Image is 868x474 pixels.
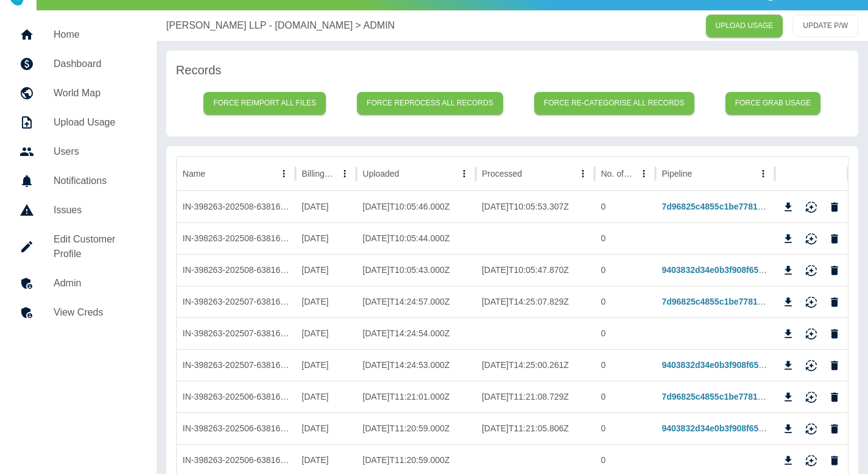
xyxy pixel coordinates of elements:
[203,92,326,115] button: Force reimport all files
[779,325,797,343] button: Download
[10,79,147,108] a: World Map
[356,412,476,444] div: 2025-06-20T11:20:59.000Z
[779,451,797,470] button: Download
[54,203,137,218] h5: Issues
[10,298,147,327] a: View Creds
[802,230,820,248] button: Reimport
[183,169,205,179] div: Name
[295,222,356,254] div: 01/08/2025
[295,412,356,444] div: 01/06/2025
[456,165,473,182] button: Uploaded column menu
[476,412,595,444] div: 2025-06-20T11:21:05.806Z
[662,423,842,433] a: 9403832d34e0b3f908f656f076d3f3a421563fbf
[802,198,820,216] button: Reimport
[356,349,476,381] div: 2025-07-03T14:24:53.000Z
[802,356,820,375] button: Reimport
[825,230,844,248] button: Delete
[54,144,137,159] h5: Users
[356,286,476,317] div: 2025-07-03T14:24:57.000Z
[177,381,296,412] div: IN-398263-202506-63816-1_a9d3fcd0-9719-491c-a257-5e3746ce7ce4.csv
[662,202,854,211] a: 7d96825c4855c1be7781d4c4a401c27e48d2b0b8
[177,412,296,444] div: IN-398263-202506-63816-1_full_cc8fd7ab-8409-46d3-aea4-725387c373e4.pdf
[706,15,783,37] a: UPLOAD USAGE
[355,18,361,33] p: >
[825,356,844,375] button: Delete
[662,297,854,306] a: 7d96825c4855c1be7781d4c4a401c27e48d2b0b8
[356,317,476,349] div: 2025-07-03T14:24:54.000Z
[779,293,797,311] button: Download
[177,222,296,254] div: IN-398263-202508-63816-1_d30e77d2-99a5-4534-8afc-3c2dd68ea765.zip
[54,115,137,130] h5: Upload Usage
[10,269,147,298] a: Admin
[825,293,844,311] button: Delete
[482,169,522,179] div: Processed
[10,166,147,196] a: Notifications
[364,18,395,33] a: ADMIN
[601,169,634,179] div: No. of rows
[595,222,655,254] div: 0
[356,381,476,412] div: 2025-06-20T11:21:01.000Z
[802,293,820,311] button: Reimport
[54,86,137,101] h5: World Map
[10,20,147,49] a: Home
[825,420,844,438] button: Delete
[476,286,595,317] div: 2025-07-03T14:25:07.829Z
[779,356,797,375] button: Download
[356,222,476,254] div: 2025-08-04T10:05:44.000Z
[357,92,503,115] button: Force reprocess all records
[54,276,137,291] h5: Admin
[356,191,476,222] div: 2025-08-04T10:05:46.000Z
[802,420,820,438] button: Reimport
[595,412,655,444] div: 0
[802,451,820,470] button: Reimport
[356,254,476,286] div: 2025-08-04T10:05:43.000Z
[295,286,356,317] div: 01/07/2025
[295,317,356,349] div: 01/07/2025
[177,191,296,222] div: IN-398263-202508-63816-1_bc3547f3-122d-43fd-8681-f9d9b9ad146d.csv
[10,137,147,166] a: Users
[802,388,820,406] button: Reimport
[302,169,335,179] div: Billing Date
[476,254,595,286] div: 2025-08-04T10:05:47.870Z
[295,254,356,286] div: 01/08/2025
[166,18,353,33] a: [PERSON_NAME] LLP - [DOMAIN_NAME]
[825,388,844,406] button: Delete
[825,198,844,216] button: Delete
[275,165,292,182] button: Name column menu
[825,325,844,343] button: Delete
[779,420,797,438] button: Download
[54,57,137,71] h5: Dashboard
[802,261,820,280] button: Reimport
[534,92,694,115] button: Force re-categorise all records
[802,325,820,343] button: Reimport
[595,286,655,317] div: 0
[177,317,296,349] div: IN-398263-202507-63816-1_8f445c43-76a1-4f67-bf37-9d319f9f4d9e.zip
[662,360,842,370] a: 9403832d34e0b3f908f656f076d3f3a421563fbf
[336,165,353,182] button: Billing Date column menu
[176,60,849,80] h6: Records
[825,451,844,470] button: Delete
[662,265,842,275] a: 9403832d34e0b3f908f656f076d3f3a421563fbf
[10,108,147,137] a: Upload Usage
[476,191,595,222] div: 2025-08-04T10:05:53.307Z
[595,191,655,222] div: 0
[595,349,655,381] div: 0
[595,381,655,412] div: 0
[595,317,655,349] div: 0
[10,196,147,225] a: Issues
[635,165,652,182] button: No. of rows column menu
[295,381,356,412] div: 01/06/2025
[476,349,595,381] div: 2025-07-03T14:25:00.261Z
[54,305,137,320] h5: View Creds
[595,254,655,286] div: 0
[177,286,296,317] div: IN-398263-202507-63816-1_04e1cd80-1b94-44bf-984f-497c669d3421.csv
[54,174,137,188] h5: Notifications
[662,392,854,401] a: 7d96825c4855c1be7781d4c4a401c27e48d2b0b8
[779,198,797,216] button: Download
[177,254,296,286] div: IN-398263-202508-63816-1_full_5820cdd4-fd3a-4489-b732-59bdb495630b.pdf
[295,349,356,381] div: 01/07/2025
[755,165,772,182] button: Pipeline column menu
[792,15,858,37] button: UPDATE P/W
